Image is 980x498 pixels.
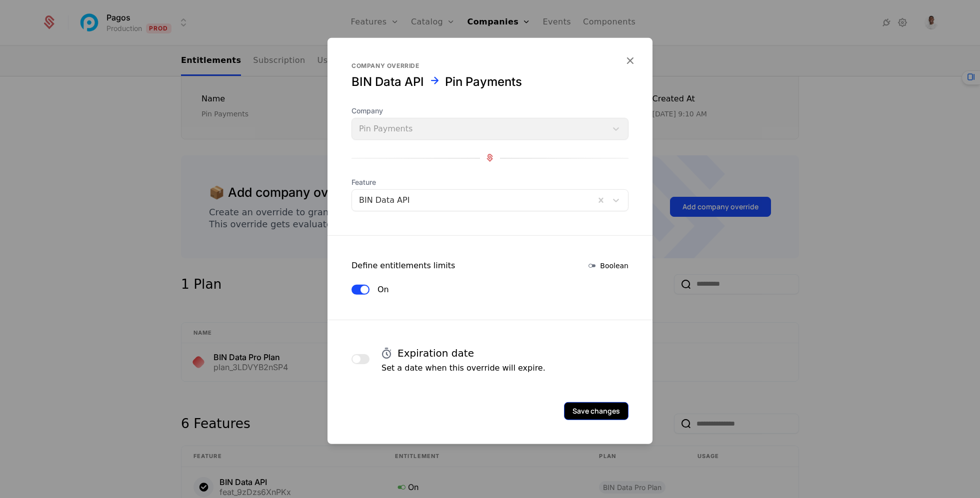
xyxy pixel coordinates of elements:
span: Company [351,105,628,115]
span: Boolean [600,260,628,270]
p: Set a date when this override will expire. [381,362,545,374]
label: On [377,283,389,295]
div: Define entitlements limits [351,259,455,271]
div: Pin Payments [445,73,522,89]
div: Company override [351,61,628,69]
button: Save changes [564,402,628,420]
h4: Expiration date [397,346,474,360]
div: BIN Data API [351,73,424,89]
span: Feature [351,177,628,187]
